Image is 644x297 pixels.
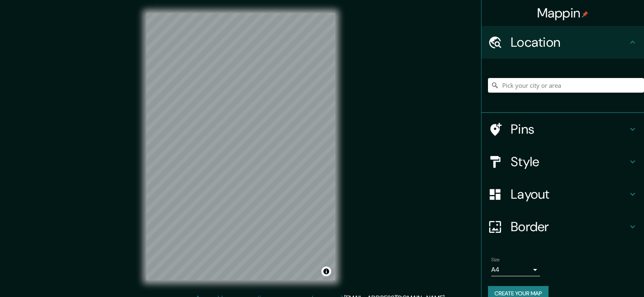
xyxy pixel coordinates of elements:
h4: Layout [511,186,628,202]
div: Layout [481,178,644,210]
div: A4 [491,263,540,276]
canvas: Map [146,13,335,280]
div: Border [481,210,644,243]
img: pin-icon.png [582,11,588,17]
button: Toggle attribution [321,267,331,276]
h4: Mappin [537,5,589,21]
input: Pick your city or area [488,78,644,93]
div: Location [481,26,644,59]
h4: Pins [511,121,628,137]
div: Pins [481,113,644,145]
h4: Location [511,34,628,50]
h4: Style [511,154,628,170]
h4: Border [511,219,628,235]
div: Style [481,145,644,178]
label: Size [491,256,500,263]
